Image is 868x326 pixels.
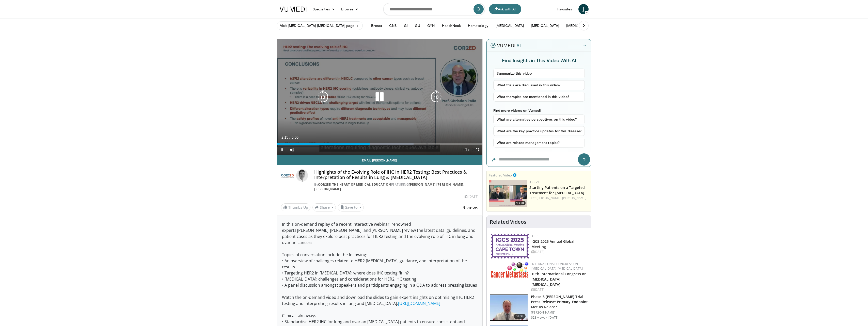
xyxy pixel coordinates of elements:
h4: Related Videos [490,219,526,225]
a: [PERSON_NAME] [562,196,586,200]
p: 623 views [531,316,545,320]
button: [MEDICAL_DATA] [528,21,562,31]
h3: Phase 3 [PERSON_NAME] Trial Press Release: Primary Endpoint Met As Relacor… [531,294,588,309]
a: 10th International Congress on [MEDICAL_DATA] [MEDICAL_DATA] [531,271,587,287]
a: [PERSON_NAME], [536,196,561,200]
span: / [290,135,291,139]
a: 08:38 Phase 3 [PERSON_NAME] Trial Press Release: Primary Endpoint Met As Relacor… [PERSON_NAME] 6... [490,294,588,321]
a: International Congress on [MEDICAL_DATA] [MEDICAL_DATA] [531,262,583,271]
span: 5:00 [292,135,298,139]
button: What are the key practice updates for this disease? [493,126,585,136]
p: [PERSON_NAME] [531,311,588,315]
input: Search topics, interventions [383,3,485,15]
a: IGCS 2025 Annual Global Meeting [531,239,574,249]
a: IGCS [531,234,539,238]
button: GU [412,21,423,31]
button: Breast [368,21,385,31]
span: 08:38 [514,314,526,319]
div: · [546,316,547,320]
span: 9 views [463,204,478,210]
a: Favorites [554,4,575,14]
img: 680d42be-3514-43f9-8300-e9d2fda7c814.png.150x105_q85_autocrop_double_scale_upscale_version-0.2.png [491,234,529,258]
span: 2:15 [281,135,288,139]
img: COR2ED The Heart of Medical Education [281,169,294,182]
button: Summarize this video [493,69,585,78]
div: [DATE] [531,287,587,292]
a: [PERSON_NAME] [436,182,463,187]
div: Feat. [529,196,589,200]
div: By FEATURING , , [314,182,478,191]
input: Question for the AI [487,152,591,167]
h4: Highlights of the Evolving Role of IHC in HER2 Testing: Best Practices & Interpretation of Result... [314,169,478,180]
button: What therapies are mentioned in this video? [493,92,585,102]
a: J [578,4,589,14]
button: GI [401,21,411,31]
a: [PERSON_NAME] [314,187,341,191]
a: [PERSON_NAME] [409,182,436,187]
button: GYN [424,21,438,31]
img: vumedi-ai-logo.v2.svg [491,43,520,48]
button: CNS [386,21,400,31]
span: 13:20 [515,201,526,205]
button: [MEDICAL_DATA] [563,21,597,31]
button: Fullscreen [472,145,482,155]
div: [DATE] [531,250,587,254]
button: What are alternative perspectives on this video? [493,115,585,124]
button: What trials are discussed in this video? [493,80,585,90]
a: Browse [338,4,361,14]
a: [URL][DOMAIN_NAME] [398,301,440,306]
button: Head/Neck [439,21,464,31]
small: Featured Video [489,173,512,177]
div: Progress Bar [277,143,483,145]
a: Visit [MEDICAL_DATA] [MEDICAL_DATA] page [277,21,363,30]
button: What are related management topics? [493,138,585,148]
button: Share [312,203,336,211]
p: [DATE] [548,316,559,320]
img: Avatar [296,169,308,182]
video-js: Video Player [277,39,483,155]
h4: Find Insights in This Video With AI [493,57,585,63]
button: Playback Rate [462,145,472,155]
p: Find more videos on Vumedi [493,108,585,112]
a: Thumbs Up [281,203,310,211]
a: COR2ED The Heart of Medical Education [318,182,391,187]
a: AbbVie [529,180,540,184]
button: Mute [287,145,297,155]
a: Starting Patients on a Targeted Treatment for [MEDICAL_DATA] [529,185,585,195]
button: Save to [338,203,364,211]
button: Ask with AI [489,4,521,14]
button: [MEDICAL_DATA] [493,21,527,31]
img: 6ca01499-7cce-452c-88aa-23c3ba7ab00f.png.150x105_q85_crop-smart_upscale.png [489,180,527,207]
button: Pause [277,145,287,155]
img: 6ff8bc22-9509-4454-a4f8-ac79dd3b8976.png.150x105_q85_autocrop_double_scale_upscale_version-0.2.png [491,262,529,278]
a: 13:20 [489,180,527,207]
button: Hematology [465,21,492,31]
div: [DATE] [465,194,478,199]
a: Email [PERSON_NAME] [277,155,483,165]
img: VuMedi Logo [280,7,307,12]
a: Specialties [310,4,338,14]
img: 65e2b390-79d1-4025-b293-be80909e7c94.150x105_q85_crop-smart_upscale.jpg [490,295,528,321]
